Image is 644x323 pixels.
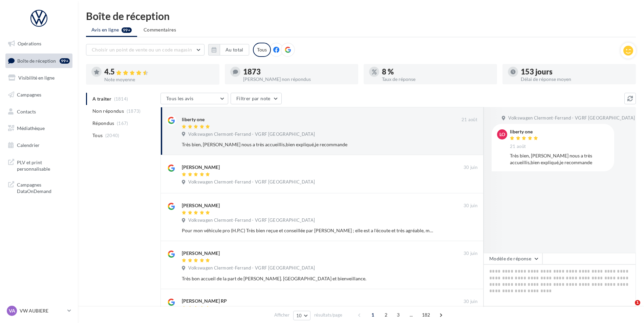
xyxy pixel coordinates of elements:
button: Modèle de réponse [484,253,542,264]
div: liberty one [510,129,540,134]
span: lo [499,131,505,138]
span: PLV et print personnalisable [17,158,70,172]
span: Contacts [17,108,36,114]
a: VA VW AUBIERE [5,304,72,317]
span: Afficher [274,312,289,318]
a: Médiathèque [4,121,74,135]
span: Campagnes [17,92,41,98]
div: Note moyenne [104,77,214,82]
span: Répondus [92,120,114,127]
div: 8 % [382,68,492,76]
span: Opérations [18,41,41,46]
span: Volkswagen Clermont-Ferrand - VGRF [GEOGRAPHIC_DATA] [188,217,315,223]
span: Commentaires [144,26,176,33]
button: 10 [293,311,310,320]
button: Choisir un point de vente ou un code magasin [86,44,205,56]
span: Boîte de réception [17,58,56,63]
div: [PERSON_NAME] [182,164,220,171]
span: (2040) [105,133,120,138]
span: 10 [296,313,302,318]
div: [PERSON_NAME] [182,202,220,209]
button: Au total [208,44,249,56]
span: 30 juin [464,165,477,171]
span: 1 [367,309,378,320]
span: Volkswagen Clermont-Ferrand - VGRF [GEOGRAPHIC_DATA] [508,115,635,121]
span: 21 août [461,117,477,123]
span: (167) [117,121,128,126]
div: 153 jours [521,68,630,76]
span: Choisir un point de vente ou un code magasin [92,47,192,52]
button: Tous les avis [160,93,228,104]
span: 30 juin [464,203,477,209]
div: [PERSON_NAME] RP [182,298,227,304]
span: VA [9,307,15,314]
div: Délai de réponse moyen [521,77,630,82]
a: Campagnes DataOnDemand [4,177,74,197]
span: Volkswagen Clermont-Ferrand - VGRF [GEOGRAPHIC_DATA] [188,265,315,271]
span: 21 août [510,144,526,150]
span: 30 juin [464,299,477,305]
span: résultats/page [314,312,342,318]
span: Volkswagen Clermont-Ferrand - VGRF [GEOGRAPHIC_DATA] [188,179,315,185]
div: Tous [253,43,271,57]
div: Très bon accueil de la part de [PERSON_NAME]. [GEOGRAPHIC_DATA] et bienveillance. [182,275,433,282]
a: Campagnes [4,88,74,102]
a: Contacts [4,105,74,119]
div: [PERSON_NAME] [182,250,220,257]
span: Volkswagen Clermont-Ferrand - VGRF [GEOGRAPHIC_DATA] [188,131,315,137]
span: Tous les avis [166,95,194,101]
span: Non répondus [92,108,124,114]
span: ... [406,309,417,320]
button: Au total [220,44,249,56]
div: Très bien, [PERSON_NAME] nous a très accueillis,bien expliqué,je recommande [510,152,609,166]
div: Boîte de réception [86,11,636,21]
div: liberty one [182,116,205,123]
a: Calendrier [4,138,74,152]
div: Pour mon véhicule pro (H.P.C) Très bien reçue et conseillée par [PERSON_NAME] ; elle est a l'écou... [182,227,433,234]
a: Opérations [4,37,74,51]
span: (1873) [127,108,141,114]
a: Boîte de réception99+ [4,53,74,68]
a: Visibilité en ligne [4,71,74,85]
span: 1 [635,300,640,305]
button: Filtrer par note [231,93,282,104]
p: VW AUBIERE [20,307,65,314]
span: Calendrier [17,142,40,148]
span: 2 [381,309,391,320]
div: 4.5 [104,68,214,76]
span: Médiathèque [17,125,45,131]
span: Visibilité en ligne [18,75,55,81]
div: 1873 [243,68,353,76]
div: Taux de réponse [382,77,492,82]
a: PLV et print personnalisable [4,155,74,175]
span: 182 [419,309,433,320]
span: 3 [393,309,404,320]
div: [PERSON_NAME] non répondus [243,77,353,82]
span: Tous [92,132,103,139]
div: Très bien, [PERSON_NAME] nous a très accueillis,bien expliqué,je recommande [182,141,433,148]
span: Campagnes DataOnDemand [17,180,70,195]
div: 99+ [60,58,70,64]
span: 30 juin [464,251,477,257]
iframe: Intercom live chat [621,300,637,316]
